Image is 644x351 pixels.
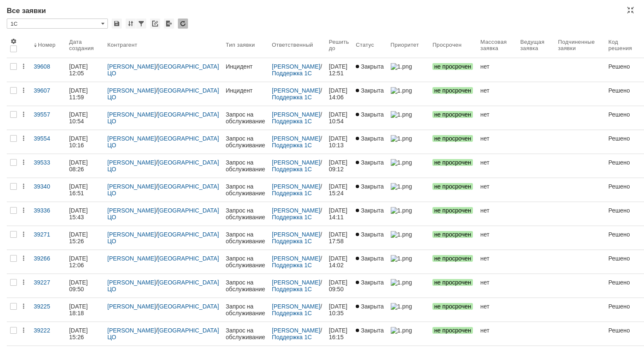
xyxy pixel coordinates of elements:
[352,82,387,106] a: Закрыта
[107,87,219,101] div: /
[429,82,477,106] a: не просрочен
[223,82,269,106] a: Инцидент
[34,87,62,94] div: 39607
[272,87,320,94] a: [PERSON_NAME]
[477,82,517,106] a: нет
[387,82,429,106] a: 1.png
[107,87,156,94] a: [PERSON_NAME]
[608,87,639,94] div: Решено
[272,87,322,101] div: /
[107,87,221,101] a: [GEOGRAPHIC_DATA] ЦО
[480,87,514,94] div: нет
[66,82,104,106] a: [DATE] 11:59
[356,87,384,94] span: Закрыта
[325,82,352,106] a: [DATE] 14:06
[605,82,642,106] a: Решено
[432,87,473,94] span: не просрочен
[391,87,412,94] img: 1.png
[329,87,349,101] span: [DATE] 14:06
[69,87,89,101] div: [DATE] 11:59
[226,87,266,94] div: Инцидент
[30,82,66,106] a: 39607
